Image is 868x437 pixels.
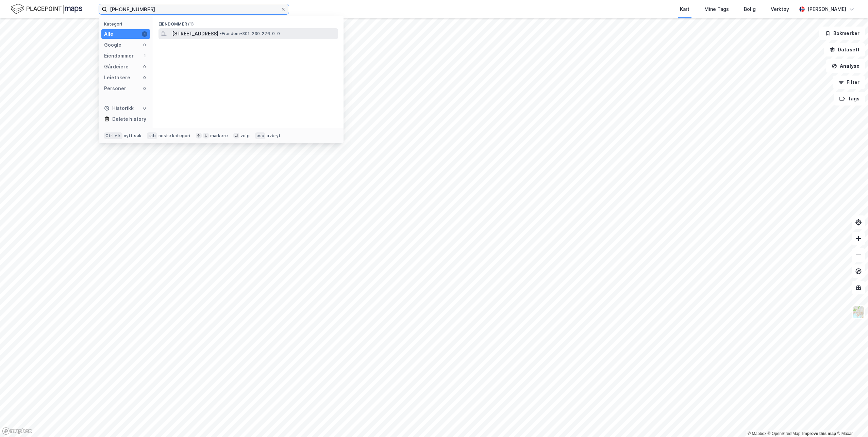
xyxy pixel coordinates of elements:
[142,86,147,91] div: 0
[104,84,126,93] div: Personer
[852,306,865,319] img: Z
[267,133,281,139] div: avbryt
[680,5,689,13] div: Kart
[2,427,32,435] a: Mapbox homepage
[834,92,865,106] button: Tags
[107,4,281,14] input: Søk på adresse, matrikkel, gårdeiere, leietakere eller personer
[220,31,280,36] span: Eiendom • 301-230-276-0-0
[124,133,142,139] div: nytt søk
[833,76,865,89] button: Filter
[142,75,147,80] div: 0
[104,21,150,27] div: Kategori
[112,115,146,123] div: Delete history
[819,27,865,40] button: Bokmerker
[802,431,836,436] a: Improve this map
[142,64,147,69] div: 0
[158,133,190,139] div: neste kategori
[142,42,147,48] div: 0
[142,31,147,37] div: 1
[826,59,865,73] button: Analyse
[104,52,134,60] div: Eiendommer
[824,43,865,56] button: Datasett
[104,41,121,49] div: Google
[104,104,134,112] div: Historikk
[807,5,846,13] div: [PERSON_NAME]
[255,132,266,139] div: esc
[240,133,250,139] div: velg
[104,30,113,38] div: Alle
[768,431,801,436] a: OpenStreetMap
[104,74,130,82] div: Leietakere
[748,431,766,436] a: Mapbox
[220,31,222,36] span: •
[771,5,789,13] div: Verktøy
[147,132,157,139] div: tab
[142,53,147,59] div: 1
[172,30,218,38] span: [STREET_ADDRESS]
[104,132,122,139] div: Ctrl + k
[11,3,82,15] img: logo.f888ab2527a4732fd821a326f86c7f29.svg
[210,133,228,139] div: markere
[153,16,344,28] div: Eiendommer (1)
[744,5,756,13] div: Bolig
[704,5,729,13] div: Mine Tags
[142,106,147,111] div: 0
[834,404,868,437] iframe: Chat Widget
[104,63,129,71] div: Gårdeiere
